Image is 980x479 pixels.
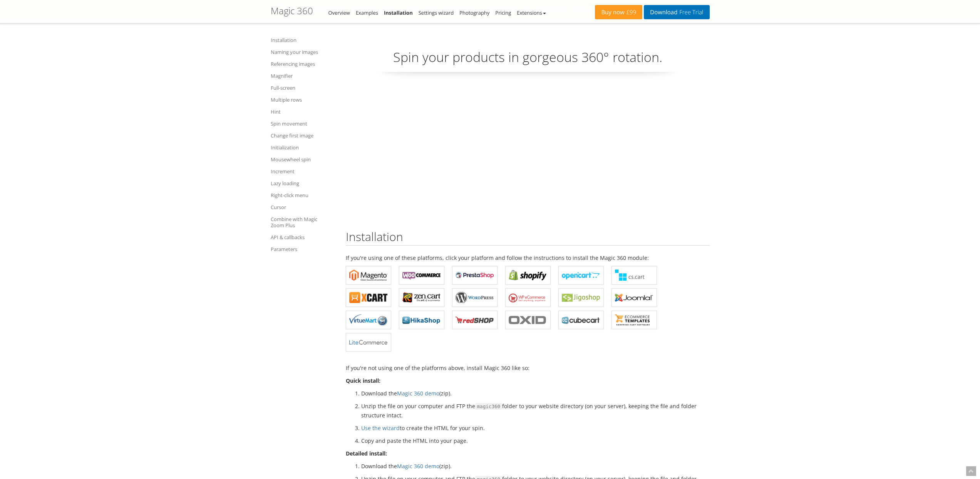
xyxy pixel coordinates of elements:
[644,5,709,19] a: DownloadFree Trial
[517,9,546,16] a: Extensions
[271,203,336,212] a: Cursor
[349,292,388,303] b: Magic 360 for X-Cart
[397,390,439,397] a: Magic 360 demo
[346,363,710,372] p: If you're not using one of the platforms above, install Magic 360 like so:
[402,314,441,326] b: Magic 360 for HikaShop
[611,288,657,307] a: Magic 360 for Joomla
[505,311,551,329] a: Magic 360 for OXID
[271,167,336,176] a: Increment
[625,9,637,15] span: £99
[456,292,494,303] b: Magic 360 for WordPress
[271,233,336,242] a: API & callbacks
[271,191,336,200] a: Right-click menu
[271,71,336,80] a: Magnifier
[475,403,503,410] span: magic360
[402,270,441,281] b: Magic 360 for WooCommerce
[562,270,600,281] b: Magic 360 for OpenCart
[562,292,600,303] b: Magic 360 for Jigoshop
[456,270,494,281] b: Magic 360 for PrestaShop
[558,266,604,285] a: Magic 360 for OpenCart
[271,83,336,92] a: Full-screen
[271,143,336,152] a: Initialization
[558,288,604,307] a: Magic 360 for Jigoshop
[452,266,498,285] a: Magic 360 for PrestaShop
[271,6,313,16] h1: Magic 360
[346,266,391,285] a: Magic 360 for Magento
[505,266,551,285] a: Magic 360 for Shopify
[611,311,657,329] a: Magic 360 for ecommerce Templates
[346,288,391,307] a: Magic 360 for X-Cart
[271,155,336,164] a: Mousewheel spin
[349,270,388,281] b: Magic 360 for Magento
[495,9,511,16] a: Pricing
[346,311,391,329] a: Magic 360 for VirtueMart
[271,47,336,57] a: Naming your images
[402,292,441,303] b: Magic 360 for Zen Cart
[562,314,600,326] b: Magic 360 for CubeCart
[615,292,653,303] b: Magic 360 for Joomla
[361,424,710,432] li: to create the HTML for your spin.
[611,266,657,285] a: Magic 360 for CS-Cart
[349,314,388,326] b: Magic 360 for VirtueMart
[615,270,653,281] b: Magic 360 for CS-Cart
[361,389,710,398] li: Download the (zip).
[509,270,547,281] b: Magic 360 for Shopify
[271,245,336,254] a: Parameters
[595,5,642,19] a: Buy now£99
[271,107,336,116] a: Hint
[361,424,400,432] a: Use the wizard
[399,311,444,329] a: Magic 360 for HikaShop
[346,333,391,352] a: Magic 360 for LiteCommerce
[346,450,387,457] strong: Detailed install:
[459,9,489,16] a: Photography
[615,314,653,326] b: Magic 360 for ecommerce Templates
[399,266,444,285] a: Magic 360 for WooCommerce
[271,59,336,69] a: Referencing images
[505,288,551,307] a: Magic 360 for WP e-Commerce
[356,9,378,16] a: Examples
[271,179,336,188] a: Lazy loading
[346,230,710,246] h2: Installation
[361,462,710,471] li: Download the (zip).
[361,436,710,445] li: Copy and paste the HTML into your page.
[271,119,336,128] a: Spin movement
[349,337,388,348] b: Magic 360 for LiteCommerce
[384,9,413,16] a: Installation
[328,9,350,16] a: Overview
[509,292,547,303] b: Magic 360 for WP e-Commerce
[419,9,454,16] a: Settings wizard
[452,311,498,329] a: Magic 360 for redSHOP
[509,314,547,326] b: Magic 360 for OXID
[558,311,604,329] a: Magic 360 for CubeCart
[456,314,494,326] b: Magic 360 for redSHOP
[271,131,336,140] a: Change first image
[271,95,336,104] a: Multiple rows
[397,462,439,470] a: Magic 360 demo
[346,253,710,262] p: If you're using one of these platforms, click your platform and follow the instructions to instal...
[346,48,710,72] p: Spin your products in gorgeous 360° rotation.
[271,214,336,230] a: Combine with Magic Zoom Plus
[399,288,444,307] a: Magic 360 for Zen Cart
[361,402,710,420] li: Unzip the file on your computer and FTP the folder to your website directory (on your server), ke...
[346,377,380,384] strong: Quick install:
[677,9,703,15] span: Free Trial
[452,288,498,307] a: Magic 360 for WordPress
[271,35,336,45] a: Installation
